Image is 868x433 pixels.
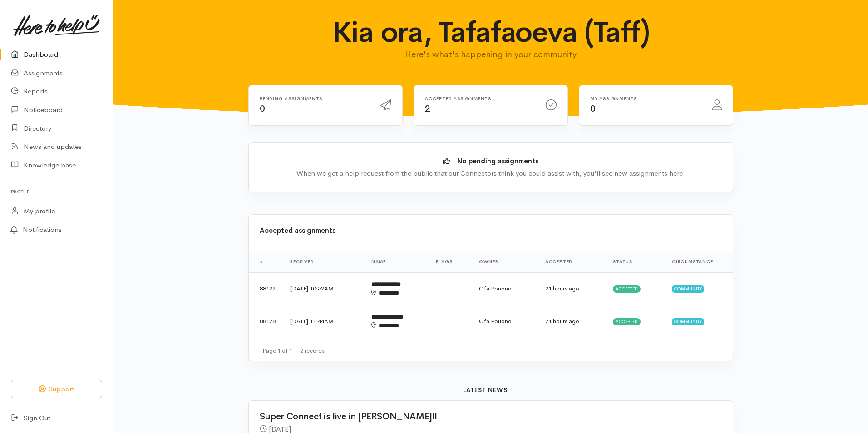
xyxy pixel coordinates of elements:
[260,96,370,101] h6: Pending assignments
[249,305,283,338] td: 88128
[283,305,364,338] td: [DATE] 11:44AM
[545,285,579,292] time: 21 hours ago
[472,272,538,305] td: Ofa Pouono
[295,347,297,354] span: |
[260,412,711,422] h2: Super Connect is live in [PERSON_NAME]!!
[472,305,538,338] td: Ofa Pouono
[545,317,579,325] time: 21 hours ago
[538,251,606,272] th: Accepted
[262,347,325,354] small: Page 1 of 1 2 records
[425,103,430,114] span: 2
[606,251,665,272] th: Status
[672,285,704,293] span: Community
[457,157,538,165] b: No pending assignments
[665,251,733,272] th: Circumstance
[11,186,102,198] h6: Profile
[463,386,508,394] b: Latest news
[260,226,335,235] b: Accepted assignments
[262,168,719,179] div: When we get a help request from the public that our Connectors think you could assist with, you'l...
[425,96,535,101] h6: Accepted assignments
[313,48,669,61] p: Here's what's happening in your community
[313,16,669,48] h1: Kia ora, Tafafaoeva (Taff)
[364,251,429,272] th: Name
[590,96,701,101] h6: My assignments
[249,251,283,272] th: #
[283,251,364,272] th: Received
[11,380,102,399] button: Support
[613,318,641,325] span: Accepted
[613,285,641,293] span: Accepted
[260,103,265,114] span: 0
[590,103,596,114] span: 0
[672,318,704,325] span: Community
[249,272,283,305] td: 88122
[429,251,472,272] th: Flags
[283,272,364,305] td: [DATE] 10:52AM
[472,251,538,272] th: Owner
